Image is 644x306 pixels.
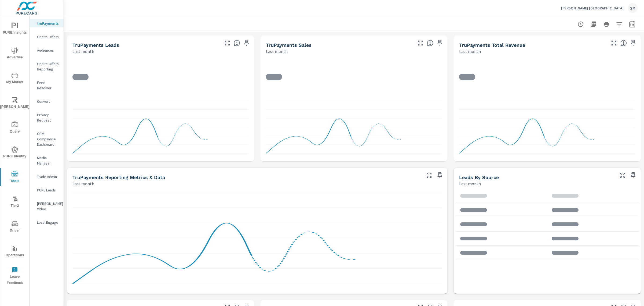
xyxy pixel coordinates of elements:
button: Make Fullscreen [223,39,232,47]
h5: Leads By Source [459,175,499,180]
span: [PERSON_NAME] [2,97,28,110]
span: The number of truPayments leads. [234,40,240,46]
p: Last month [459,48,481,55]
button: Make Fullscreen [618,171,627,180]
button: Print Report [601,19,612,30]
span: Query [2,122,28,135]
div: Local Engage [30,218,64,226]
p: Last month [459,180,481,187]
span: Save this to your personalized report [436,171,444,180]
p: Privacy Request [37,112,59,123]
p: Onsite Offers Reporting [37,61,59,72]
p: Last month [72,180,94,187]
div: OEM Compliance Dashboard [30,130,64,148]
div: Privacy Request [30,111,64,124]
div: Media Manager [30,154,64,167]
div: Feed Resolver [30,79,64,92]
button: Apply Filters [614,19,625,30]
span: Total revenue from sales matched to a truPayments lead. [Source: This data is sourced from the de... [620,40,627,46]
span: Operations [2,245,28,258]
div: SM [628,3,638,13]
p: Trade Admin [37,174,59,179]
div: nav menu [0,16,29,288]
div: truPayments [30,19,64,27]
p: [PERSON_NAME] [GEOGRAPHIC_DATA] [561,6,624,10]
span: Driver [2,220,28,234]
button: Make Fullscreen [416,39,425,47]
span: PURE Insights [2,23,28,36]
div: Trade Admin [30,173,64,181]
div: PURE Leads [30,186,64,194]
p: Audiences [37,48,59,53]
div: Convert [30,97,64,105]
span: Advertise [2,47,28,61]
h5: truPayments Reporting Metrics & Data [72,175,165,180]
span: Number of sales matched to a truPayments lead. [Source: This data is sourced from the dealer's DM... [427,40,433,46]
div: Audiences [30,46,64,54]
p: Feed Resolver [37,80,59,91]
div: Onsite Offers Reporting [30,60,64,73]
h5: truPayments Total Revenue [459,42,525,48]
p: [PERSON_NAME] Video [37,201,59,212]
h5: truPayments Leads [72,42,119,48]
div: [PERSON_NAME] Video [30,200,64,213]
span: Leave Feedback [2,267,28,286]
h5: truPayments Sales [266,42,312,48]
p: OEM Compliance Dashboard [37,131,59,147]
p: Local Engage [37,220,59,225]
span: Save this to your personalized report [629,39,638,47]
span: My Market [2,72,28,85]
button: "Export Report to PDF" [588,19,599,30]
span: Save this to your personalized report [242,39,251,47]
span: Tier2 [2,196,28,209]
p: Last month [72,48,94,55]
div: Onsite Offers [30,33,64,41]
span: Save this to your personalized report [436,39,444,47]
span: Tools [2,171,28,184]
span: Save this to your personalized report [629,171,638,180]
button: Make Fullscreen [425,171,433,180]
p: truPayments [37,21,59,26]
p: Last month [266,48,288,55]
p: Convert [37,99,59,104]
span: PURE Identity [2,146,28,159]
button: Select Date Range [627,19,638,30]
p: PURE Leads [37,187,59,193]
p: Media Manager [37,155,59,166]
p: Onsite Offers [37,34,59,40]
button: Make Fullscreen [610,39,618,47]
